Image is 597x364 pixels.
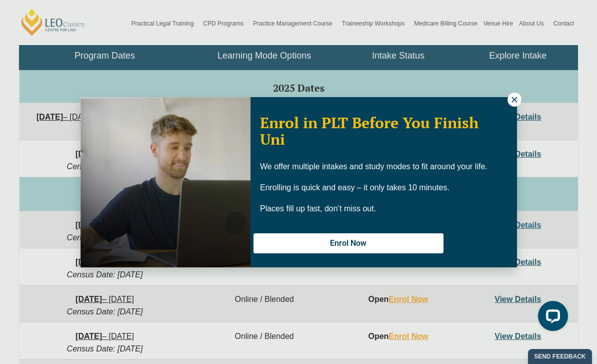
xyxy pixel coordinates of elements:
span: Enrolling is quick and easy – it only takes 10 minutes. [260,183,449,192]
button: Close [507,93,521,107]
span: Enrol in PLT Before You Finish Uni [260,113,478,149]
span: We offer multiple intakes and study modes to fit around your life. [260,162,487,171]
img: Woman in yellow blouse holding folders looking to the right and smiling [80,97,250,267]
iframe: LiveChat chat widget [530,297,572,339]
button: Enrol Now [253,233,443,253]
span: Places fill up fast, don’t miss out. [260,204,376,213]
